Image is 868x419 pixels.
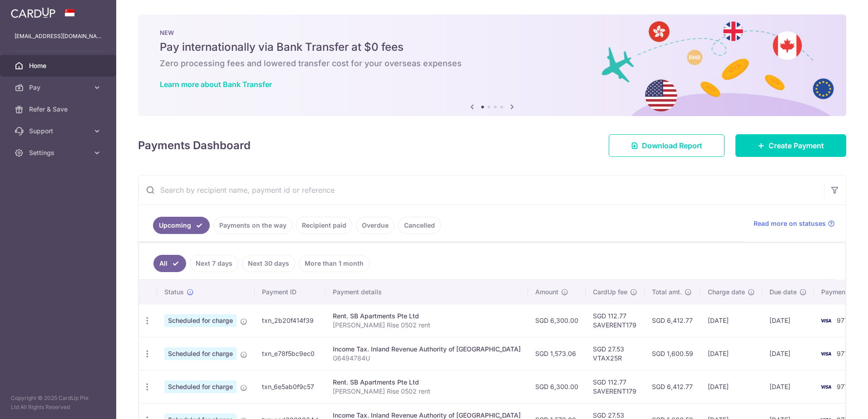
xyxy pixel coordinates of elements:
td: txn_6e5ab0f9c57 [255,370,325,403]
a: Next 30 days [242,255,295,272]
span: Total amt. [652,287,682,297]
td: SGD 1,573.06 [528,337,586,370]
td: [DATE] [700,304,762,337]
a: Overdue [356,217,395,234]
span: Scheduled for charge [164,347,237,360]
td: SGD 112.77 SAVERENT179 [586,370,645,403]
th: Payment details [325,280,528,304]
span: Amount [535,287,558,297]
td: SGD 27.53 VTAX25R [586,337,645,370]
span: Scheduled for charge [164,380,237,393]
div: Rent. SB Apartments Pte Ltd [333,312,521,321]
span: Create Payment [769,140,824,151]
p: G6494784U [333,354,521,363]
td: [DATE] [700,337,762,370]
td: [DATE] [762,337,814,370]
img: Bank transfer banner [138,15,846,116]
img: CardUp [11,7,55,18]
span: Status [164,287,184,297]
td: SGD 112.77 SAVERENT179 [586,304,645,337]
td: SGD 6,300.00 [528,304,586,337]
img: Bank Card [817,315,835,326]
p: [EMAIL_ADDRESS][DOMAIN_NAME] [15,32,102,41]
span: 9770 [837,350,852,357]
img: Bank Card [817,348,835,359]
span: Home [29,61,89,70]
td: [DATE] [762,304,814,337]
span: Settings [29,148,89,157]
p: [PERSON_NAME] Rise 0502 rent [333,321,521,330]
td: SGD 1,600.59 [645,337,700,370]
a: Read more on statuses [754,219,835,228]
span: Pay [29,83,89,92]
a: Recipient paid [296,217,352,234]
td: txn_e78f5bc9ec0 [255,337,325,370]
span: Download Report [642,140,702,151]
span: Due date [769,287,797,297]
td: [DATE] [762,370,814,403]
a: Create Payment [735,134,846,157]
span: Scheduled for charge [164,314,237,327]
a: Payments on the way [213,217,292,234]
p: [PERSON_NAME] Rise 0502 rent [333,387,521,396]
input: Search by recipient name, payment id or reference [138,175,824,205]
span: 9770 [837,317,852,324]
a: All [153,255,186,272]
span: Charge date [708,287,745,297]
p: NEW [160,29,824,36]
span: 9770 [837,383,852,390]
td: SGD 6,300.00 [528,370,586,403]
span: CardUp fee [593,287,627,297]
span: Read more on statuses [754,219,826,228]
span: Refer & Save [29,105,89,114]
th: Payment ID [255,280,325,304]
img: Bank Card [817,381,835,392]
a: More than 1 month [299,255,370,272]
h5: Pay internationally via Bank Transfer at $0 fees [160,40,824,54]
td: txn_2b20f414f39 [255,304,325,337]
td: SGD 6,412.77 [645,304,700,337]
h6: Zero processing fees and lowered transfer cost for your overseas expenses [160,58,824,69]
span: Support [29,127,89,136]
h4: Payments Dashboard [138,137,251,154]
td: SGD 6,412.77 [645,370,700,403]
a: Cancelled [398,217,441,234]
div: Rent. SB Apartments Pte Ltd [333,378,521,387]
a: Download Report [609,134,725,157]
a: Learn more about Bank Transfer [160,80,272,89]
a: Upcoming [153,217,210,234]
a: Next 7 days [190,255,238,272]
div: Income Tax. Inland Revenue Authority of [GEOGRAPHIC_DATA] [333,345,521,354]
td: [DATE] [700,370,762,403]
